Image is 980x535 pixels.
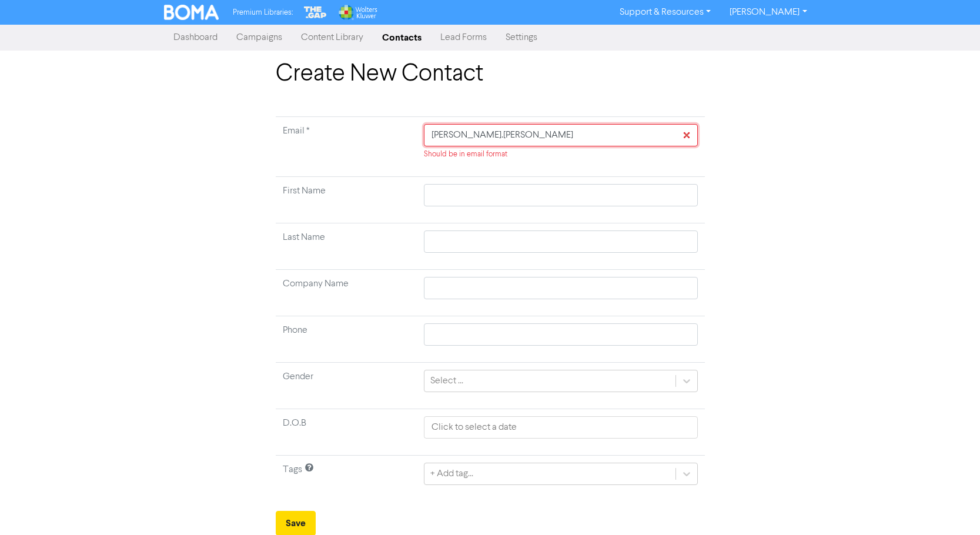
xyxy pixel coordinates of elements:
iframe: Chat Widget [921,479,980,535]
a: Contacts [373,26,431,49]
td: Required [276,117,417,177]
div: + Add tag... [430,467,473,481]
a: [PERSON_NAME] [720,3,816,22]
td: Phone [276,316,417,363]
a: Content Library [292,26,373,49]
td: Gender [276,363,417,409]
a: Settings [496,26,547,49]
h1: Create New Contact [276,60,705,88]
input: Click to select a date [424,416,697,439]
div: Select ... [430,374,463,388]
td: First Name [276,177,417,223]
img: BOMA Logo [164,5,219,20]
span: Premium Libraries: [233,9,293,16]
td: Company Name [276,270,417,316]
img: Wolters Kluwer [337,5,377,20]
a: Campaigns [227,26,292,49]
td: Tags [276,456,417,502]
td: Last Name [276,223,417,270]
a: Support & Resources [610,3,720,22]
td: D.O.B [276,409,417,456]
a: Lead Forms [431,26,496,49]
a: Dashboard [164,26,227,49]
img: The Gap [302,5,328,20]
div: Should be in email format [424,149,697,160]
